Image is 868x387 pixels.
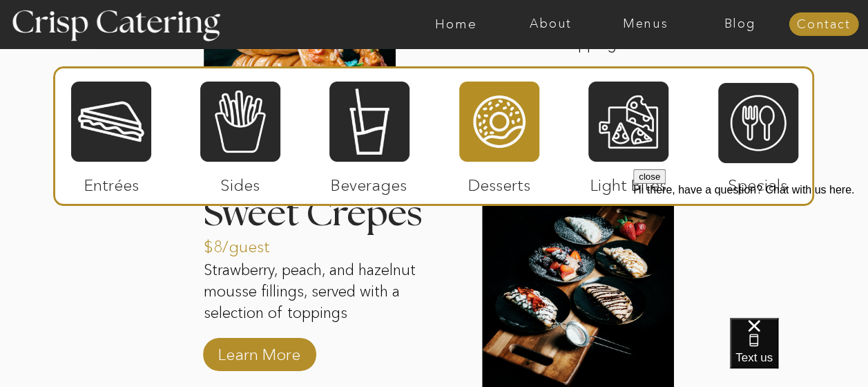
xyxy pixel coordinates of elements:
[693,17,787,31] a: Blog
[490,63,582,103] a: Learn More
[789,18,858,32] a: Contact
[503,17,598,31] a: About
[213,331,305,371] a: Learn More
[454,162,546,202] p: Desserts
[633,169,868,335] iframe: podium webchat widget prompt
[583,162,675,202] p: Light Bites
[323,162,415,202] p: Beverages
[204,223,296,263] a: $8/guest
[598,17,693,31] a: Menus
[204,196,458,232] h3: Sweet Crepes
[409,17,503,31] a: Home
[712,162,804,202] p: Specials
[730,318,868,387] iframe: podium webchat widget bubble
[194,162,286,202] p: Sides
[204,260,430,326] p: Strawberry, peach, and hazelnut mousse fillings, served with a selection of toppings
[66,162,157,202] p: Entrées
